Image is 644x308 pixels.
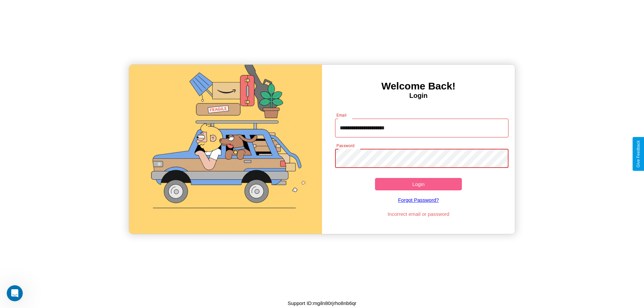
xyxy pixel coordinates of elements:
a: Forgot Password? [332,190,505,209]
label: Password [336,143,354,148]
h4: Login [322,92,515,100]
iframe: Intercom live chat [7,285,23,301]
button: Login [375,178,462,190]
label: Email [336,112,347,118]
p: Incorrect email or password [332,209,505,219]
img: gif [129,65,322,234]
h3: Welcome Back! [322,80,515,92]
p: Support ID: mgiln80rjrho8nb6qr [287,299,356,308]
div: Give Feedback [636,140,641,168]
